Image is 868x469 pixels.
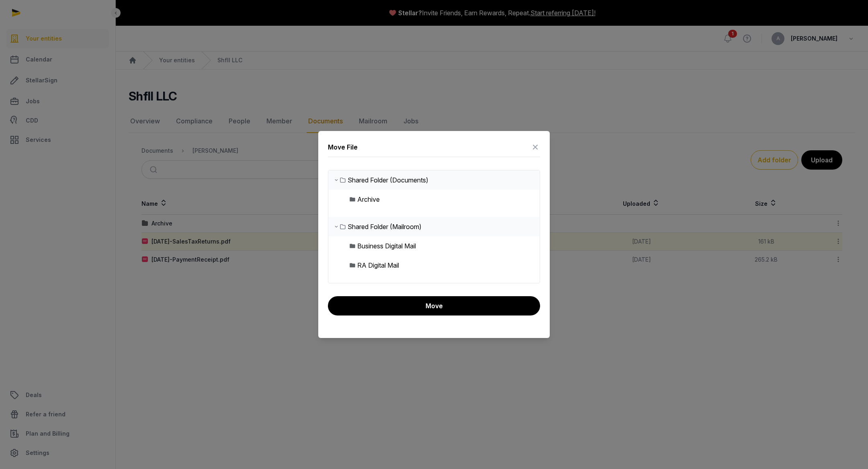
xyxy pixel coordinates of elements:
div: Archive [357,195,380,204]
button: Move [328,296,540,315]
div: Business Digital Mail [357,241,416,251]
div: RA Digital Mail [357,260,399,270]
iframe: Chat Widget [724,376,868,469]
div: Shared Folder (Mailroom) [348,222,422,231]
div: Shared Folder (Documents) [348,175,428,185]
div: Move File [328,142,358,152]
